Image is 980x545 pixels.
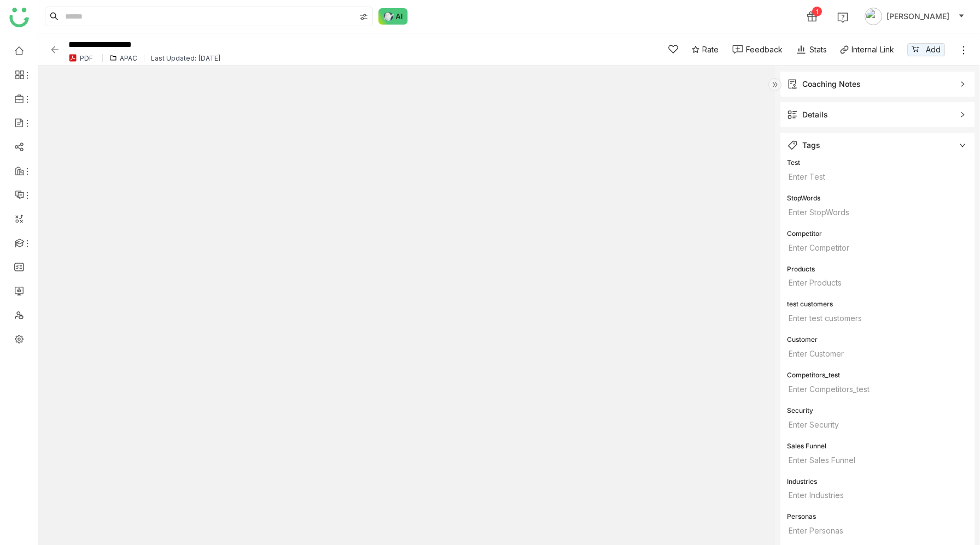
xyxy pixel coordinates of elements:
[787,335,968,346] div: Customer
[49,44,60,55] img: back
[907,43,945,56] button: Add
[802,109,828,121] div: Details
[780,102,975,127] div: Details
[359,13,368,21] img: search-type.svg
[787,299,968,311] div: test customers
[9,8,29,27] img: logo
[80,54,93,62] div: PDF
[780,72,975,97] div: Coaching Notes
[812,7,822,16] div: 1
[68,54,77,62] img: pdf.svg
[151,54,221,62] div: Last Updated: [DATE]
[787,370,968,382] div: Competitors_test
[378,8,408,25] img: ask-buddy-normal.svg
[865,8,882,25] img: avatar
[862,8,967,25] button: [PERSON_NAME]
[787,512,968,523] div: Personas
[796,44,807,55] img: stats.svg
[926,44,941,56] span: Add
[780,133,975,158] div: Tags
[787,264,968,276] div: Products
[787,406,968,417] div: Security
[796,44,827,55] div: Stats
[746,44,783,55] div: Feedback
[886,10,949,22] span: [PERSON_NAME]
[851,44,894,55] div: Internal Link
[802,139,820,151] div: Tags
[787,441,968,453] div: Sales Funnel
[787,193,968,205] div: StopWords
[120,54,137,62] div: APAC
[787,477,968,488] div: Industries
[702,44,719,55] span: Rate
[802,78,861,90] div: Coaching Notes
[837,12,848,23] img: help.svg
[787,158,968,169] div: Test
[732,45,743,54] img: feedback-1.svg
[109,54,117,62] img: folder.svg
[787,229,968,240] div: Competitor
